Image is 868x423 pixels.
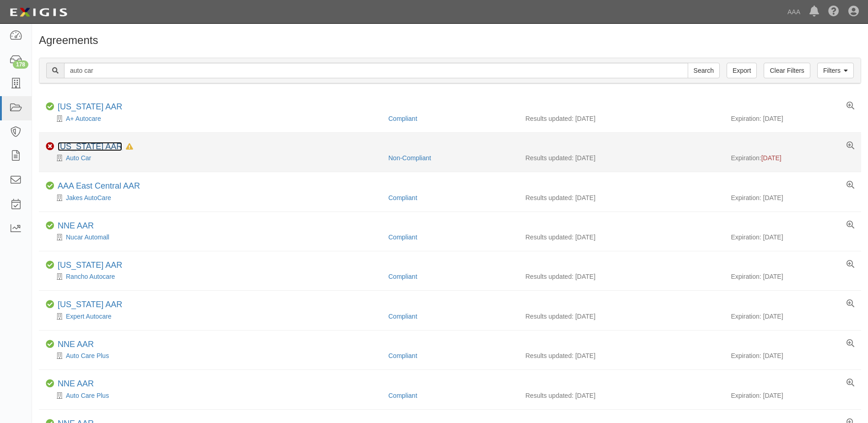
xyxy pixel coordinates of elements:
[58,142,133,152] div: California AAR
[58,181,140,190] a: AAA East Central AAR
[58,142,122,151] a: [US_STATE] AAR
[828,6,839,17] i: Help Center - Complianz
[46,103,54,111] i: Compliant
[46,351,382,360] div: Auto Care Plus
[58,340,94,349] a: NNE AAR
[388,313,417,320] a: Compliant
[525,153,717,163] div: Results updated: [DATE]
[688,63,720,78] input: Search
[66,352,109,359] a: Auto Care Plus
[846,102,854,110] a: View results summary
[727,63,757,78] a: Export
[66,313,112,320] a: Expert Autocare
[46,193,382,202] div: Jakes AutoCare
[525,312,717,321] div: Results updated: [DATE]
[388,352,417,359] a: Compliant
[58,102,122,111] a: [US_STATE] AAR
[58,340,94,350] div: NNE AAR
[46,340,54,348] i: Compliant
[846,340,854,348] a: View results summary
[525,391,717,400] div: Results updated: [DATE]
[764,63,810,78] a: Clear Filters
[66,154,91,162] a: Auto Car
[525,233,717,242] div: Results updated: [DATE]
[846,379,854,387] a: View results summary
[39,34,861,46] h1: Agreements
[58,300,122,309] a: [US_STATE] AAR
[525,114,717,123] div: Results updated: [DATE]
[731,114,854,123] div: Expiration: [DATE]
[46,222,54,230] i: Compliant
[46,114,382,123] div: A+ Autocare
[388,194,417,201] a: Compliant
[66,392,109,399] a: Auto Care Plus
[525,272,717,281] div: Results updated: [DATE]
[731,153,854,163] div: Expiration:
[46,142,54,151] i: Non-Compliant
[66,194,111,201] a: Jakes AutoCare
[66,233,109,241] a: Nucar Automall
[846,300,854,308] a: View results summary
[58,221,94,231] div: NNE AAR
[46,233,382,242] div: Nucar Automall
[7,4,70,21] img: logo-5460c22ac91f19d4615b14bd174203de0afe785f0fc80cf4dbbc73dc1793850b.png
[46,380,54,388] i: Compliant
[846,221,854,229] a: View results summary
[64,63,688,78] input: Search
[46,312,382,321] div: Expert Autocare
[46,300,54,309] i: Compliant
[846,260,854,269] a: View results summary
[46,153,382,163] div: Auto Car
[388,233,417,241] a: Compliant
[58,102,122,112] div: California AAR
[58,221,94,230] a: NNE AAR
[388,273,417,280] a: Compliant
[66,273,115,280] a: Rancho Autocare
[817,63,854,78] a: Filters
[731,312,854,321] div: Expiration: [DATE]
[46,272,382,281] div: Rancho Autocare
[846,142,854,150] a: View results summary
[46,261,54,269] i: Compliant
[783,3,805,21] a: AAA
[731,193,854,202] div: Expiration: [DATE]
[58,260,122,271] div: California AAR
[46,182,54,190] i: Compliant
[731,391,854,400] div: Expiration: [DATE]
[388,115,417,122] a: Compliant
[525,351,717,360] div: Results updated: [DATE]
[731,351,854,360] div: Expiration: [DATE]
[46,391,382,400] div: Auto Care Plus
[58,300,122,310] div: California AAR
[388,154,431,162] a: Non-Compliant
[13,60,28,69] div: 178
[731,233,854,242] div: Expiration: [DATE]
[58,181,140,191] div: AAA East Central AAR
[58,379,94,388] a: NNE AAR
[66,115,101,122] a: A+ Autocare
[58,379,94,389] div: NNE AAR
[761,154,782,162] span: [DATE]
[58,260,122,270] a: [US_STATE] AAR
[846,181,854,190] a: View results summary
[731,272,854,281] div: Expiration: [DATE]
[126,144,133,150] i: In Default since 08/25/2025
[388,392,417,399] a: Compliant
[525,193,717,202] div: Results updated: [DATE]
